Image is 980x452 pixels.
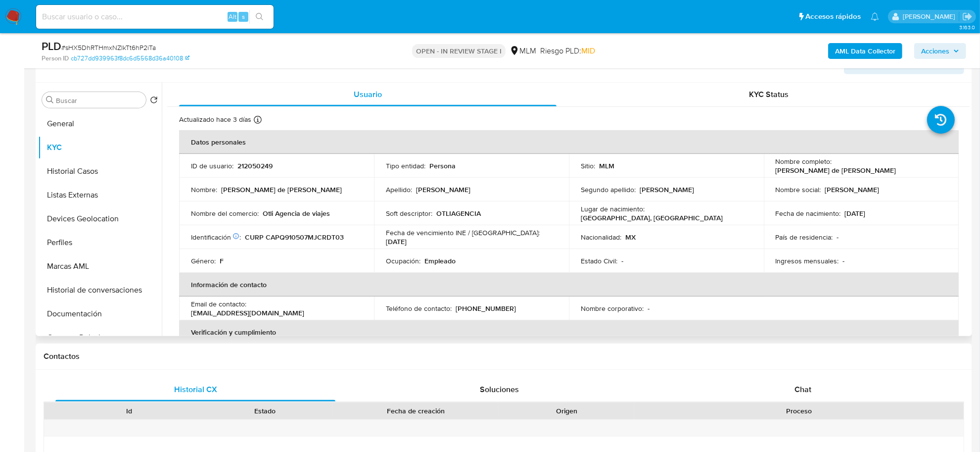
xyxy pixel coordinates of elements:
[424,256,456,265] p: Empleado
[38,278,162,302] button: Historial de conversaciones
[805,11,861,22] span: Accesos rápidos
[354,89,382,100] span: Usuario
[61,43,156,52] span: # sHX5DhRTHmxNZIkTt6hP2iTa
[776,209,841,218] p: Fecha de nacimiento :
[191,209,259,218] p: Nombre del comercio :
[191,256,216,265] p: Género :
[456,304,516,313] p: [PHONE_NUMBER]
[191,233,241,242] p: Identificación :
[776,233,833,242] p: País de residencia :
[220,256,224,265] p: F
[204,406,326,416] div: Estado
[221,185,342,194] p: [PERSON_NAME] de [PERSON_NAME]
[506,406,627,416] div: Origen
[625,233,636,242] p: MX
[68,406,190,416] div: Id
[776,256,839,265] p: Ingresos mensuales :
[42,54,69,63] b: Person ID
[249,10,270,24] button: search-icon
[179,115,251,124] p: Actualizado hace 3 días
[386,209,432,218] p: Soft descriptor :
[599,161,614,170] p: MLM
[191,185,217,194] p: Nombre :
[581,233,621,242] p: Nacionalidad :
[540,46,595,56] span: Riesgo PLD:
[412,44,506,58] p: OPEN - IN REVIEW STAGE I
[914,43,966,59] button: Acciones
[229,12,236,21] span: Alt
[962,11,973,22] a: Salir
[480,384,519,395] span: Soluciones
[429,161,456,170] p: Persona
[510,46,536,56] div: MLM
[179,273,959,297] th: Información de contacto
[242,12,245,21] span: s
[828,43,902,59] button: AML Data Collector
[959,23,975,31] span: 3.163.0
[36,10,274,23] input: Buscar usuario o caso...
[581,213,723,222] p: [GEOGRAPHIC_DATA], [GEOGRAPHIC_DATA]
[191,308,304,317] p: [EMAIL_ADDRESS][DOMAIN_NAME]
[38,207,162,231] button: Devices Geolocation
[621,256,623,265] p: -
[794,384,811,395] span: Chat
[436,209,481,218] p: OTLIAGENCIA
[38,159,162,183] button: Historial Casos
[776,166,896,175] p: [PERSON_NAME] de [PERSON_NAME]
[191,300,246,308] p: Email de contacto :
[38,302,162,326] button: Documentación
[339,406,492,416] div: Fecha de creación
[845,209,866,218] p: [DATE]
[44,352,964,361] h1: Contactos
[245,233,344,242] p: CURP CAPQ910507MJCRDT03
[38,231,162,254] button: Perfiles
[179,130,959,154] th: Datos personales
[150,96,158,107] button: Volver al orden por defecto
[581,304,644,313] p: Nombre corporativo :
[776,185,821,194] p: Nombre social :
[581,45,595,56] span: MID
[386,228,540,237] p: Fecha de vencimiento INE / [GEOGRAPHIC_DATA] :
[386,256,420,265] p: Ocupación :
[416,185,470,194] p: [PERSON_NAME]
[640,185,694,194] p: [PERSON_NAME]
[179,320,959,344] th: Verificación y cumplimiento
[837,233,839,242] p: -
[38,254,162,278] button: Marcas AML
[648,304,650,313] p: -
[71,54,189,63] a: cb727dd939963f8dc6d5568d36a40108
[843,256,845,265] p: -
[903,12,959,21] p: dalia.goicochea@mercadolibre.com.mx
[38,326,162,350] button: Cruces y Relaciones
[237,161,273,170] p: 212050249
[38,136,162,159] button: KYC
[386,304,452,313] p: Teléfono de contacto :
[46,96,54,104] button: Buscar
[386,161,425,170] p: Tipo entidad :
[641,406,957,416] div: Proceso
[263,209,330,218] p: Otli Agencia de viajes
[871,12,879,21] a: Notificaciones
[38,183,162,207] button: Listas Externas
[825,185,880,194] p: [PERSON_NAME]
[42,38,61,54] b: PLD
[386,237,407,246] p: [DATE]
[581,204,645,213] p: Lugar de nacimiento :
[835,43,895,59] b: AML Data Collector
[38,112,162,136] button: General
[56,96,142,105] input: Buscar
[749,89,789,100] span: KYC Status
[921,43,949,59] span: Acciones
[581,256,617,265] p: Estado Civil :
[581,161,595,170] p: Sitio :
[581,185,636,194] p: Segundo apellido :
[191,161,233,170] p: ID de usuario :
[776,157,832,166] p: Nombre completo :
[386,185,412,194] p: Apellido :
[174,384,217,395] span: Historial CX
